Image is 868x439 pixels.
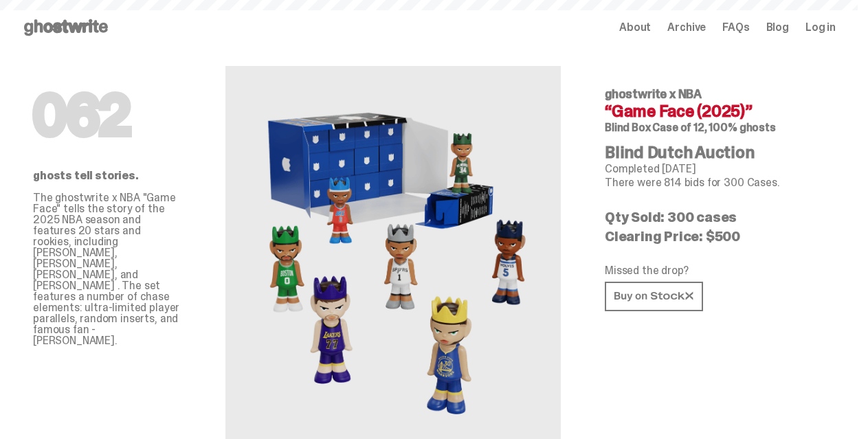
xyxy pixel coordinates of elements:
a: FAQs [722,22,749,33]
span: Blind Box [605,120,651,135]
h1: 062 [33,88,181,143]
p: The ghostwrite x NBA "Game Face" tells the story of the 2025 NBA season and features 20 stars and... [33,192,181,346]
p: ghosts tell stories. [33,170,181,181]
p: Missed the drop? [605,265,825,276]
a: Log in [805,22,836,33]
p: There were 814 bids for 300 Cases. [605,177,825,188]
span: ghostwrite x NBA [605,86,702,102]
a: Blog [766,22,789,33]
p: Completed [DATE] [605,164,825,175]
a: Archive [667,22,706,33]
a: About [619,22,651,33]
span: Case of 12, 100% ghosts [652,120,775,135]
p: Qty Sold: 300 cases [605,210,825,224]
h4: Blind Dutch Auction [605,144,825,161]
h4: “Game Face (2025)” [605,103,825,120]
p: Clearing Price: $500 [605,229,825,243]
